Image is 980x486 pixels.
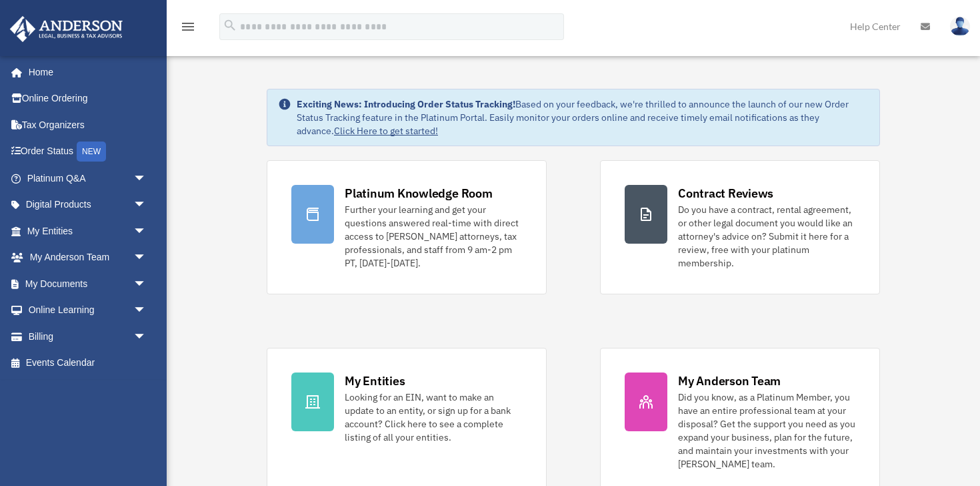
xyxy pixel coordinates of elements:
[950,17,970,36] img: User Pic
[77,142,106,162] div: NEW
[678,185,773,202] div: Contract Reviews
[9,165,167,192] a: Platinum Q&Aarrow_drop_down
[133,165,160,192] span: arrow_drop_down
[678,373,781,389] div: My Anderson Team
[180,23,196,35] a: menu
[297,97,869,138] div: Based on your feedback, we're thrilled to announce the launch of our new Order Status Tracking fe...
[9,218,167,244] a: My Entitiesarrow_drop_down
[133,270,160,298] span: arrow_drop_down
[180,19,196,35] i: menu
[133,218,160,245] span: arrow_drop_down
[600,160,880,294] a: Contract Reviews Do you have a contract, rental agreement, or other legal document you would like...
[9,85,167,112] a: Online Ordering
[9,244,167,271] a: My Anderson Teamarrow_drop_down
[345,185,493,202] div: Platinum Knowledge Room
[9,270,167,297] a: My Documentsarrow_drop_down
[9,350,167,377] a: Events Calendar
[9,111,167,138] a: Tax Organizers
[345,373,405,389] div: My Entities
[9,297,167,324] a: Online Learningarrow_drop_down
[345,391,522,444] div: Looking for an EIN, want to make an update to an entity, or sign up for a bank account? Click her...
[678,391,855,471] div: Did you know, as a Platinum Member, you have an entire professional team at your disposal? Get th...
[133,192,160,219] span: arrow_drop_down
[9,192,167,218] a: Digital Productsarrow_drop_down
[345,203,522,270] div: Further your learning and get your questions answered real-time with direct access to [PERSON_NAM...
[297,98,515,110] strong: Exciting News: Introducing Order Status Tracking!
[133,244,160,272] span: arrow_drop_down
[6,16,127,42] img: Anderson Advisors Platinum Portal
[9,323,167,350] a: Billingarrow_drop_down
[133,323,160,350] span: arrow_drop_down
[678,203,855,270] div: Do you have a contract, rental agreement, or other legal document you would like an attorney's ad...
[223,18,237,33] i: search
[9,59,160,85] a: Home
[267,160,547,294] a: Platinum Knowledge Room Further your learning and get your questions answered real-time with dire...
[9,138,167,166] a: Order StatusNEW
[133,297,160,324] span: arrow_drop_down
[334,125,438,137] a: Click Here to get started!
